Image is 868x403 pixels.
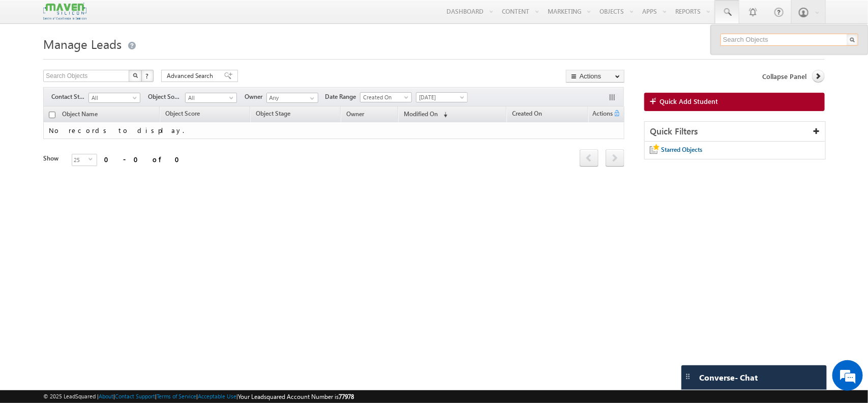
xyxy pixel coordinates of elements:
div: Show [43,154,64,163]
span: next [606,149,624,167]
a: Contact Support [115,393,155,399]
button: ? [141,70,154,82]
div: 0 - 0 of 0 [104,153,186,165]
a: Object Score [160,108,205,121]
span: Manage Leads [43,36,122,52]
span: Created On [361,93,409,102]
img: Custom Logo [43,3,86,20]
span: ? [145,71,150,80]
span: Owner [245,92,266,101]
span: Object Score [165,110,200,117]
span: Object Source [148,92,185,101]
span: Converse - Chat [699,373,758,382]
input: Search Objects [721,34,858,46]
span: 25 [72,154,88,166]
td: No records to display. [43,122,624,139]
span: select [88,157,97,162]
a: All [185,93,237,103]
span: © 2025 LeadSquared | | | | | [43,392,354,401]
span: Starred Objects [661,146,702,153]
span: Object Stage [256,110,290,117]
span: Actions [589,108,613,121]
a: [DATE] [416,92,468,102]
a: Object Name [57,109,103,122]
a: About [99,393,113,399]
span: (sorted descending) [439,111,447,119]
span: prev [580,149,598,167]
span: [DATE] [416,93,465,102]
button: Actions [566,70,624,83]
a: Show All Items [305,93,317,103]
span: Owner [346,110,364,118]
span: All [186,93,234,102]
span: All [89,93,137,102]
a: Created On [360,92,412,102]
a: All [88,93,140,103]
span: 77978 [339,393,354,400]
input: Check all records [49,112,55,118]
span: Advanced Search [167,71,216,80]
span: Date Range [325,92,360,101]
span: Quick Add Student [660,97,718,106]
span: Modified On [404,110,438,118]
span: Contact Stage [51,92,88,101]
a: Modified On (sorted descending) [399,108,453,121]
a: next [606,150,624,167]
div: Quick Filters [645,122,825,142]
a: Acceptable Use [198,393,236,399]
a: Created On [507,108,547,121]
a: Object Stage [251,108,295,121]
a: Quick Add Student [644,93,825,111]
a: prev [580,150,598,167]
a: Terms of Service [157,393,196,399]
span: Collapse Panel [763,72,807,81]
input: Type to Search [266,93,318,103]
img: Search [133,73,138,78]
span: Your Leadsquared Account Number is [238,393,354,400]
span: Created On [512,110,542,117]
img: carter-drag [684,372,692,381]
